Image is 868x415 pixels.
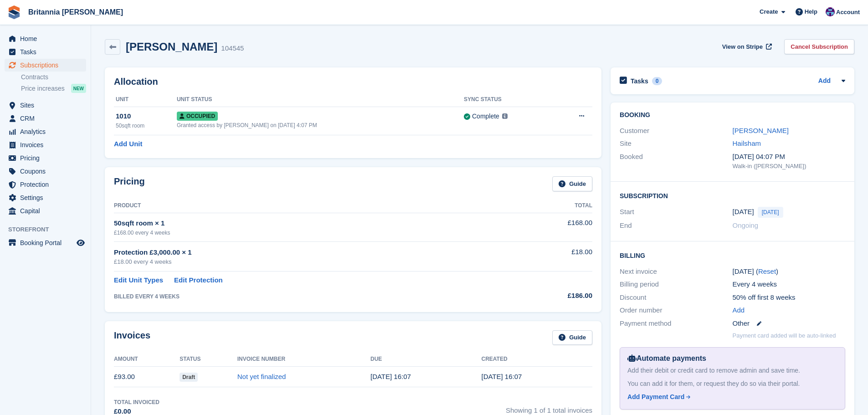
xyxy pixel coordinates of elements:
span: Help [805,7,817,16]
a: menu [5,138,86,151]
a: menu [5,152,86,164]
span: CRM [20,112,75,125]
a: Contracts [21,73,86,82]
div: End [620,220,732,231]
span: Booking Portal [20,236,75,249]
th: Unit [114,92,177,107]
div: £168.00 every 4 weeks [114,229,504,237]
a: menu [5,46,86,58]
div: 104545 [221,43,244,54]
div: Billing period [620,279,732,290]
div: Add Payment Card [627,392,684,402]
a: Price increases NEW [21,83,86,93]
span: Protection [20,178,75,191]
h2: [PERSON_NAME] [126,41,217,53]
a: Preview store [75,237,86,248]
th: Invoice Number [237,352,370,367]
h2: Allocation [114,77,592,87]
div: 0 [652,77,663,85]
span: Ongoing [733,221,759,229]
th: Created [481,352,592,367]
h2: Booking [620,112,845,119]
span: Draft [180,373,198,382]
span: Settings [20,191,75,204]
div: You can add it for them, or request they do so via their portal. [627,379,837,389]
a: Add Payment Card [627,392,834,402]
a: Edit Unit Types [114,275,163,286]
a: Add [818,76,831,87]
td: £93.00 [114,367,180,387]
td: £168.00 [504,213,592,241]
div: Other [733,318,845,329]
span: Sites [20,99,75,112]
h2: Pricing [114,176,145,191]
div: Next invoice [620,266,732,277]
a: menu [5,112,86,125]
a: menu [5,125,86,138]
div: 1010 [116,111,177,122]
span: Occupied [177,112,218,121]
div: BILLED EVERY 4 WEEKS [114,292,504,301]
a: Reset [758,267,776,275]
a: Hailsham [733,139,761,147]
div: Every 4 weeks [733,279,845,290]
img: Becca Clark [826,7,835,16]
span: Analytics [20,125,75,138]
div: [DATE] 04:07 PM [733,152,845,162]
td: £18.00 [504,242,592,272]
img: stora-icon-8386f47178a22dfd0bd8f6a31ec36ba5ce8667c1dd55bd0f319d3a0aa187defe.svg [7,5,21,19]
a: menu [5,165,86,178]
th: Unit Status [177,92,464,107]
h2: Invoices [114,330,150,345]
a: Guide [552,176,592,191]
a: Add [733,305,745,316]
div: £18.00 every 4 weeks [114,257,504,266]
span: Price increases [21,84,65,93]
div: Start [620,207,732,218]
span: Subscriptions [20,59,75,72]
div: 50% off first 8 weeks [733,292,845,303]
div: Booked [620,152,732,171]
p: Payment card added will be auto-linked [733,331,836,340]
a: menu [5,32,86,45]
span: Invoices [20,138,75,151]
span: Tasks [20,46,75,58]
span: View on Stripe [722,42,763,51]
a: Britannia [PERSON_NAME] [25,5,127,20]
div: [DATE] ( ) [733,266,845,277]
th: Total [504,199,592,213]
th: Due [370,352,482,367]
div: Discount [620,292,732,303]
a: Add Unit [114,139,142,149]
span: Create [760,7,778,16]
div: Protection £3,000.00 × 1 [114,247,504,258]
time: 2025-08-29 15:07:41 UTC [481,373,522,380]
div: 50sqft room × 1 [114,218,504,229]
a: menu [5,59,86,72]
a: Guide [552,330,592,345]
div: Complete [472,112,499,121]
span: Coupons [20,165,75,178]
a: View on Stripe [719,39,774,54]
a: menu [5,178,86,191]
div: 50sqft room [116,122,177,130]
div: Add their debit or credit card to remove admin and save time. [627,366,837,375]
h2: Subscription [620,191,845,200]
div: Site [620,138,732,149]
span: Home [20,32,75,45]
div: Automate payments [627,353,837,364]
th: Status [180,352,237,367]
a: Cancel Subscription [784,39,854,54]
div: Customer [620,126,732,136]
span: Storefront [8,225,91,234]
span: [DATE] [758,207,783,218]
a: [PERSON_NAME] [733,127,789,134]
a: Not yet finalized [237,373,286,380]
a: Edit Protection [174,275,223,286]
a: menu [5,191,86,204]
span: Capital [20,205,75,217]
span: Pricing [20,152,75,164]
div: Order number [620,305,732,316]
h2: Billing [620,251,845,260]
div: Payment method [620,318,732,329]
